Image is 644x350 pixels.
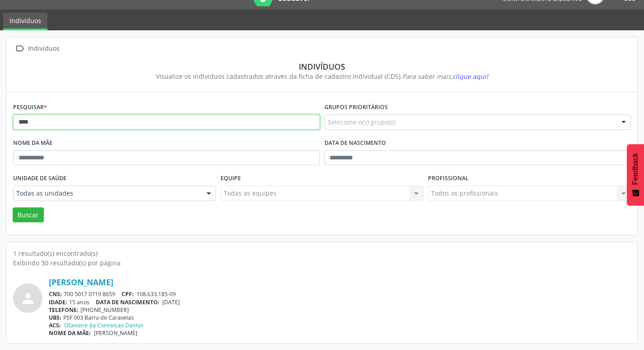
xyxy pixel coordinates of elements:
[162,298,180,306] span: [DATE]
[49,277,113,287] a: [PERSON_NAME]
[64,321,144,329] a: Otaviane da Conceicao Dantas
[49,329,91,337] span: NOME DA MÃE:
[324,136,386,150] label: Data de nascimento
[402,72,488,81] i: Para saber mais,
[328,117,395,127] span: Selecione o(s) grupo(s)
[428,172,469,186] label: Profissional
[13,172,66,186] label: Unidade de saúde
[13,249,631,258] div: 1 resultado(s) encontrado(s)
[13,42,26,55] i: 
[49,321,61,329] span: ACS:
[96,298,160,306] span: DATA DE NASCIMENTO:
[94,329,137,337] span: [PERSON_NAME]
[122,290,134,298] span: CPF:
[20,290,36,307] i: person
[49,306,631,314] div: [PHONE_NUMBER]
[19,62,625,72] div: Indivíduos
[26,42,61,55] div: Indivíduos
[324,101,388,115] label: Grupos prioritários
[13,42,61,55] a:  Indivíduos
[627,144,644,206] button: Feedback - Mostrar pesquisa
[13,258,631,268] div: Exibindo 30 resultado(s) por página
[49,298,631,306] div: 15 anos
[16,189,197,198] span: Todas as unidades
[136,290,176,298] span: 108.633.185-09
[452,72,488,81] span: clique aqui!
[49,298,67,306] span: IDADE:
[3,13,47,30] a: Indivíduos
[13,101,47,115] label: Pesquisar
[221,172,241,186] label: Equipe
[49,306,79,314] span: TELEFONE:
[49,290,62,298] span: CNS:
[49,290,631,298] div: 700 5017 0719 8659
[19,72,625,81] div: Visualize os indivíduos cadastrados através da ficha de cadastro individual (CDS).
[631,153,639,185] span: Feedback
[49,314,631,321] div: PSF 003 Barra de Caravelas
[49,314,61,321] span: UBS:
[13,136,52,150] label: Nome da mãe
[13,207,44,223] button: Buscar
